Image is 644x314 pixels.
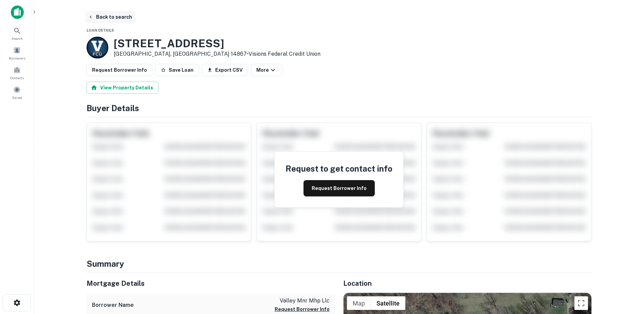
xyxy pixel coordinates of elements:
[114,37,320,50] h3: [STREET_ADDRESS]
[10,75,24,81] span: Contacts
[202,64,248,76] button: Export CSV
[2,64,32,82] a: Contacts
[114,50,320,58] p: [GEOGRAPHIC_DATA], [GEOGRAPHIC_DATA] 14867 •
[2,83,32,102] a: Saved
[87,258,592,270] h4: Summary
[347,296,371,310] button: Show street map
[87,102,592,114] h4: Buyer Details
[574,296,588,310] button: Toggle fullscreen view
[371,296,405,310] button: Show satellite imagery
[275,297,330,305] p: valley mnr mhp llc
[85,11,135,23] button: Back to search
[11,5,24,19] img: capitalize-icon.png
[275,305,330,313] button: Request Borrower Info
[2,44,32,62] a: Borrowers
[12,36,23,41] span: Search
[12,95,22,100] span: Saved
[303,180,375,196] button: Request Borrower Info
[343,278,592,289] h5: Location
[155,64,199,76] button: Save Loan
[610,260,644,292] iframe: Chat Widget
[92,301,134,309] h6: Borrower Name
[286,162,392,175] h4: Request to get contact info
[2,24,32,42] a: Search
[251,64,282,76] button: More
[87,82,159,94] button: View Property Details
[87,278,335,289] h5: Mortgage Details
[9,55,25,61] span: Borrowers
[249,51,320,57] a: Visions Federal Credit Union
[87,64,152,76] button: Request Borrower Info
[87,28,114,32] span: Loan Details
